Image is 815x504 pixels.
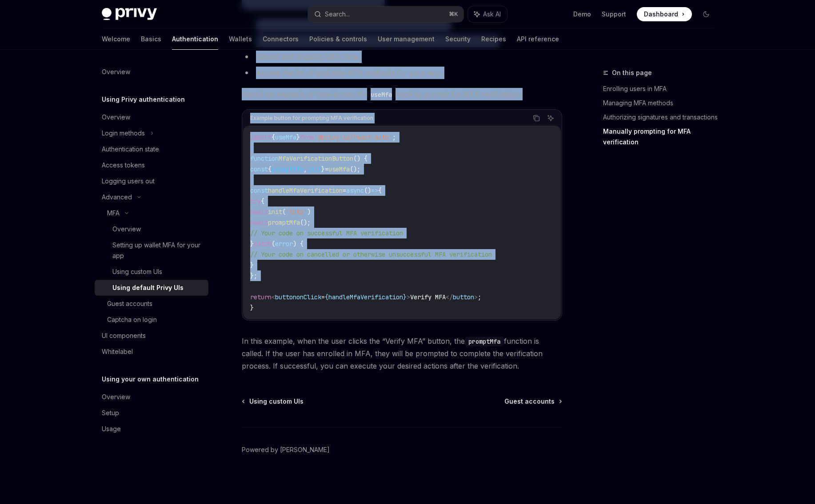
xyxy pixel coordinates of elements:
[699,7,713,21] button: Toggle dark mode
[249,397,304,406] span: Using custom UIs
[637,7,692,21] a: Dashboard
[478,293,481,301] span: ;
[102,408,119,418] div: Setup
[378,28,435,50] a: User management
[102,176,155,187] div: Logging users out
[309,28,367,50] a: Policies & controls
[403,293,407,301] span: }
[242,88,562,100] span: Here’s an example of how to use the hook to prompt for MFA verification:
[95,141,208,157] a: Authentication state
[102,346,133,357] div: Whitelabel
[279,155,353,163] span: MfaVerificationButton
[112,266,162,277] div: Using custom UIs
[102,160,145,171] div: Access tokens
[483,10,501,19] span: Ask AI
[296,293,321,301] span: onClick
[293,240,304,248] span: ) {
[250,187,268,194] span: const
[343,187,346,194] span: =
[102,330,146,341] div: UI components
[95,405,208,421] a: Setup
[268,218,300,226] span: promptMfa
[371,187,378,194] span: =>
[242,51,562,63] li: Cancel and ongoing MFA flow.
[95,328,208,344] a: UI components
[102,374,199,385] h5: Using your own authentication
[102,28,130,50] a: Welcome
[250,293,272,301] span: return
[95,221,208,237] a: Overview
[229,28,252,50] a: Wallets
[328,165,350,173] span: useMfa
[321,293,325,301] span: =
[410,293,446,301] span: Verify MFA
[95,173,208,189] a: Logging users out
[272,165,304,173] span: promptMfa
[243,397,304,406] a: Using custom UIs
[445,28,471,50] a: Security
[95,264,208,280] a: Using custom UIs
[453,293,474,301] span: button
[275,293,296,301] span: button
[603,96,720,110] a: Managing MFA methods
[107,208,120,218] div: MFA
[321,165,325,173] span: }
[250,133,272,141] span: import
[314,133,392,141] span: '@privy-io/react-auth'
[261,197,264,205] span: {
[112,240,203,261] div: Setting up wallet MFA for your app
[282,208,286,216] span: (
[95,109,208,125] a: Overview
[102,67,130,77] div: Overview
[268,187,343,194] span: handleMfaVerification
[95,237,208,264] a: Setting up wallet MFA for your app
[250,155,279,163] span: function
[102,8,157,20] img: dark logo
[603,110,720,124] a: Authorizing signatures and transactions
[346,187,364,194] span: async
[468,6,507,22] button: Ask AI
[465,337,504,346] code: promptMfa
[250,240,254,248] span: }
[102,424,121,434] div: Usage
[353,155,368,163] span: () {
[107,314,157,325] div: Captcha on login
[325,293,328,301] span: {
[517,28,559,50] a: API reference
[446,293,453,301] span: </
[95,421,208,437] a: Usage
[603,124,720,149] a: Manually prompting for MFA verification
[296,133,300,141] span: }
[325,9,350,20] div: Search...
[328,293,403,301] span: handleMfaVerification
[102,112,130,123] div: Overview
[95,296,208,312] a: Guest accounts
[325,165,328,173] span: =
[268,165,272,173] span: {
[364,187,371,194] span: ()
[272,293,275,301] span: <
[250,261,254,269] span: }
[612,67,652,78] span: On this page
[272,133,275,141] span: {
[95,389,208,405] a: Overview
[95,344,208,360] a: Whitelabel
[272,240,275,248] span: (
[481,28,506,50] a: Recipes
[172,28,218,50] a: Authentication
[102,128,145,139] div: Login methods
[95,64,208,80] a: Overview
[573,10,591,19] a: Demo
[250,218,268,226] span: await
[242,335,562,372] span: In this example, when the user clicks the “Verify MFA” button, the function is called. If the use...
[242,67,562,79] li: Access the list of available MFA methods for your app.
[602,10,626,19] a: Support
[250,272,257,280] span: };
[268,208,282,216] span: init
[141,28,161,50] a: Basics
[250,165,268,173] span: const
[545,112,556,124] button: Ask AI
[250,229,403,237] span: // Your code on successful MFA verification
[112,224,141,234] div: Overview
[308,6,463,22] button: Search...⌘K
